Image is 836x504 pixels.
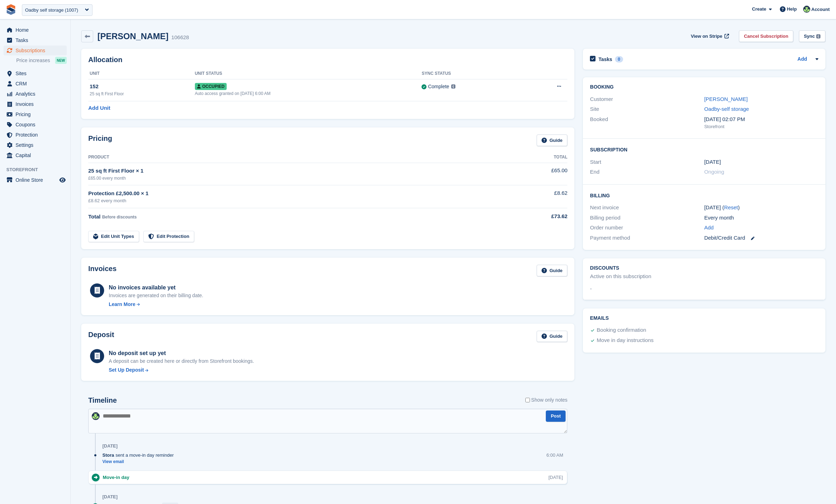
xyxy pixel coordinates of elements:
a: menu [4,150,67,160]
label: Show only notes [525,396,568,404]
div: [DATE] ( ) [704,204,818,212]
a: menu [4,79,67,89]
div: Complete [428,83,449,90]
div: 152 [90,83,195,91]
div: Storefront [704,123,818,130]
div: [DATE] [102,494,118,500]
div: No deposit set up yet [109,349,254,358]
a: Reset [724,204,738,210]
td: £65.00 [504,163,567,185]
div: Next invoice [590,204,704,212]
a: menu [4,89,67,99]
button: Sync [799,30,825,42]
span: Online Store [16,175,58,185]
div: Auto access granted on [DATE] 6:00 AM [195,90,422,97]
a: View on Stripe [688,30,731,42]
span: Settings [16,140,58,150]
span: Stora [102,452,114,458]
div: Billing period [590,214,704,222]
a: Oadby-self storage [704,106,749,112]
h2: Emails [590,316,818,321]
h2: Booking [590,84,818,90]
a: menu [4,140,67,150]
a: menu [4,130,67,140]
img: Yaw Boakye [803,6,810,13]
div: Learn More [109,301,135,308]
div: [DATE] 02:07 PM [704,115,818,124]
div: 25 sq ft First Floor [90,91,195,97]
div: Move-in day [103,474,133,481]
h2: Discounts [590,265,818,271]
div: Booking confirmation [597,326,646,335]
span: Total [88,214,101,220]
div: NEW [55,57,67,64]
a: Learn More [109,301,203,308]
a: Preview store [58,176,67,184]
span: Occupied [195,83,227,90]
a: menu [4,68,67,78]
a: View email [102,459,177,465]
h2: Pricing [88,134,112,146]
time: 2025-09-06 00:00:00 UTC [704,158,721,166]
td: £8.62 [504,185,567,208]
h2: Tasks [598,56,612,62]
div: Invoices are generated on their billing date. [109,292,203,299]
span: Protection [16,130,58,140]
a: Set Up Deposit [109,366,254,374]
span: Subscriptions [16,46,58,55]
h2: Billing [590,192,818,199]
span: Storefront [6,166,70,173]
div: Active on this subscription [590,272,651,281]
a: menu [4,99,67,109]
a: Edit Protection [143,231,194,242]
div: Sync [804,33,815,40]
a: Price increases NEW [16,56,67,64]
img: icon-info-grey-7440780725fd019a000dd9b08b2336e03edf1995a4989e88bcd33f0948082b44.svg [816,34,820,38]
div: £73.62 [504,212,567,221]
span: Invoices [16,99,58,109]
div: Site [590,105,704,113]
a: menu [4,46,67,55]
div: End [590,168,704,176]
h2: Timeline [88,396,117,404]
a: menu [4,35,67,45]
div: Start [590,158,704,166]
span: Pricing [16,109,58,119]
div: Debit/Credit Card [704,234,818,242]
span: Home [16,25,58,35]
a: Guide [537,265,568,276]
span: Help [787,6,797,13]
div: Order number [590,224,704,232]
div: 25 sq ft First Floor × 1 [88,167,504,175]
a: Guide [537,331,568,342]
div: Oadby self storage (1007) [25,7,78,14]
img: icon-info-grey-7440780725fd019a000dd9b08b2336e03edf1995a4989e88bcd33f0948082b44.svg [451,84,455,89]
a: Add [704,224,714,232]
span: Coupons [16,120,58,130]
h2: Invoices [88,265,117,276]
div: Payment method [590,234,704,242]
span: - [590,285,592,293]
span: Price increases [16,57,50,64]
span: View on Stripe [691,33,722,40]
a: Edit Unit Types [88,231,139,242]
th: Unit [88,68,195,79]
span: Create [752,6,766,13]
div: Protection £2,500.00 × 1 [88,190,504,198]
div: Every month [704,214,818,222]
a: Cancel Subscription [739,30,793,42]
span: CRM [16,79,58,89]
span: Ongoing [704,169,724,175]
span: Sites [16,68,58,78]
p: A deposit can be created here or directly from Storefront bookings. [109,358,254,365]
div: £65.00 every month [88,175,504,181]
div: [DATE] [548,474,563,481]
a: menu [4,109,67,119]
a: menu [4,175,67,185]
span: Account [811,6,830,13]
div: sent a move-in day reminder [102,452,177,458]
div: No invoices available yet [109,283,203,292]
th: Sync Status [422,68,523,79]
a: menu [4,25,67,35]
input: Show only notes [525,396,530,404]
